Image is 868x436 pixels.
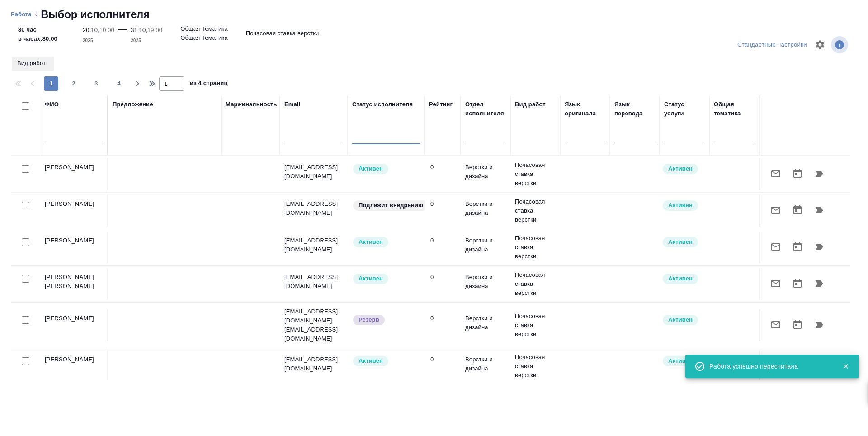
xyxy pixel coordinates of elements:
p: 31.10, [131,27,147,33]
div: Маржинальность [226,100,277,109]
td: [PERSON_NAME] [40,232,108,263]
div: Рейтинг [429,100,453,109]
div: 0 [430,236,456,245]
p: Активен [359,356,383,365]
p: Почасовая ставка верстки [515,312,556,339]
p: Почасовая ставка верстки [515,270,556,298]
p: Активен [359,274,383,283]
p: [EMAIL_ADDRESS][DOMAIN_NAME] [284,273,343,291]
span: из 4 страниц [190,78,228,91]
button: Продолжить [808,236,830,258]
button: Продолжить [808,199,830,221]
div: — [118,22,127,45]
p: Почасовая ставка верстки [515,353,556,380]
div: 0 [430,314,456,323]
p: Почасовая ставка верстки [246,29,319,38]
p: [EMAIL_ADDRESS][DOMAIN_NAME] [284,307,343,325]
p: Резерв [359,315,379,324]
p: [EMAIL_ADDRESS][DOMAIN_NAME] [284,236,343,254]
td: Верстки и дизайна [461,351,510,382]
p: Активен [668,274,693,283]
p: [EMAIL_ADDRESS][DOMAIN_NAME] [284,325,343,343]
button: Отправить предложение о работе [765,273,787,294]
p: 19:00 [147,27,162,33]
p: Вид работ [17,59,49,68]
td: Верстки и дизайна [461,232,510,263]
p: 20.10, [83,27,99,33]
div: 0 [430,163,456,172]
div: Рядовой исполнитель: назначай с учетом рейтинга [352,236,420,248]
div: Язык оригинала [565,100,605,118]
span: 3 [89,79,104,88]
p: Активен [668,237,693,246]
td: Верстки и дизайна [461,268,510,300]
td: [PERSON_NAME] [40,351,108,382]
p: Активен [668,356,693,365]
input: Выбери исполнителей, чтобы отправить приглашение на работу [22,238,29,246]
button: Продолжить [808,273,830,294]
div: 0 [430,355,456,364]
input: Выбери исполнителей, чтобы отправить приглашение на работу [22,202,29,209]
span: 2 [66,79,81,88]
button: Отправить предложение о работе [765,236,787,258]
button: Отправить предложение о работе [765,163,787,185]
span: 4 [112,79,126,88]
a: Работа [11,11,32,18]
nav: breadcrumb [11,7,857,22]
div: 0 [430,273,456,282]
button: Открыть календарь загрузки [787,199,808,221]
p: [EMAIL_ADDRESS][DOMAIN_NAME] [284,199,343,218]
button: Открыть календарь загрузки [787,273,808,294]
td: [PERSON_NAME] [40,195,108,227]
button: 2 [66,76,81,91]
td: Верстки и дизайна [461,158,510,190]
p: Почасовая ставка верстки [515,161,556,188]
div: Email [284,100,300,109]
button: Закрыть [836,362,855,370]
div: На крайний случай: тут высокое качество, но есть другие проблемы [352,314,420,326]
p: 80 час [18,25,57,34]
p: Почасовая ставка верстки [515,234,556,261]
button: Открыть календарь загрузки [787,163,808,185]
h2: Выбор исполнителя [41,7,150,22]
input: Выбери исполнителей, чтобы отправить приглашение на работу [22,316,29,324]
div: Свежая кровь: на первые 3 заказа по тематике ставь редактора и фиксируй оценки [352,199,420,212]
div: Отдел исполнителя [465,100,506,118]
div: Язык перевода [614,100,655,118]
p: Активен [668,201,693,210]
div: Работа успешно пересчитана [709,362,829,371]
p: Активен [359,237,383,246]
td: Верстки и дизайна [461,195,510,227]
div: Общая тематика [714,100,755,118]
button: Отправить предложение о работе [765,199,787,221]
p: Общая Тематика [180,24,228,33]
button: Продолжить [808,163,830,185]
input: Выбери исполнителей, чтобы отправить приглашение на работу [22,165,29,173]
div: Статус исполнителя [352,100,413,109]
input: Выбери исполнителей, чтобы отправить приглашение на работу [22,357,29,365]
div: Предложение [113,100,153,109]
div: 0 [430,199,456,209]
p: 10:00 [99,27,114,33]
td: [PERSON_NAME] [PERSON_NAME] [40,268,108,300]
button: Продолжить [808,314,830,336]
button: Открыть календарь загрузки [787,314,808,336]
div: Рядовой исполнитель: назначай с учетом рейтинга [352,355,420,367]
span: Настроить таблицу [809,34,831,56]
p: Активен [668,315,693,324]
td: [PERSON_NAME] [40,158,108,190]
td: [PERSON_NAME] [40,309,108,341]
button: Открыть календарь загрузки [787,236,808,258]
p: Подлежит внедрению [359,201,423,210]
div: Вид работ [515,100,546,109]
p: [EMAIL_ADDRESS][DOMAIN_NAME] [284,163,343,181]
button: Отправить предложение о работе [765,314,787,336]
span: Посмотреть информацию [831,36,850,53]
div: Рядовой исполнитель: назначай с учетом рейтинга [352,273,420,285]
div: ФИО [45,100,59,109]
button: 4 [112,76,126,91]
p: Активен [668,164,693,173]
div: Рядовой исполнитель: назначай с учетом рейтинга [352,163,420,175]
td: Верстки и дизайна [461,309,510,341]
p: Почасовая ставка верстки [515,197,556,224]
